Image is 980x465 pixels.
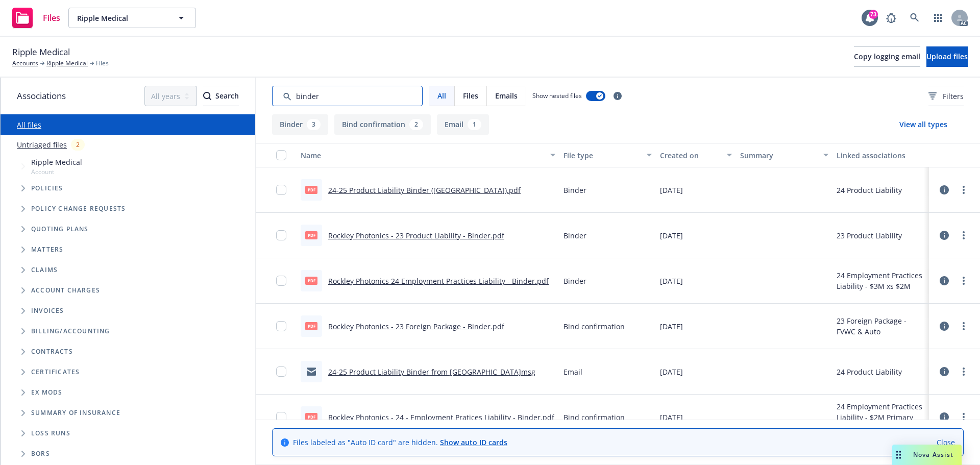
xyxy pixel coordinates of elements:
[31,185,63,191] span: Policies
[437,114,489,135] button: Email
[563,366,582,377] span: Email
[928,91,964,102] span: Filters
[31,328,110,334] span: Billing/Accounting
[563,321,625,332] span: Bind confirmation
[883,114,964,135] button: View all types
[328,322,504,331] a: Rockley Photonics - 23 Foreign Package - Binder.pdf
[563,412,625,423] span: Bind confirmation
[71,139,85,151] div: 2
[12,59,38,68] a: Accounts
[892,445,905,465] div: Drag to move
[563,276,586,286] span: Binder
[1,321,255,464] div: Folder Tree Example
[740,150,817,161] div: Summary
[31,430,70,436] span: Loss Runs
[276,412,286,422] input: Toggle Row Selected
[660,185,683,195] span: [DATE]
[272,114,328,135] button: Binder
[31,267,58,273] span: Claims
[881,8,901,28] a: Report a Bug
[31,167,82,176] span: Account
[532,91,582,100] span: Show nested files
[958,411,970,423] a: more
[869,10,878,19] div: 73
[31,369,80,375] span: Certificates
[203,86,239,106] button: SearchSearch
[660,150,721,161] div: Created on
[305,322,317,330] span: pdf
[17,139,67,150] a: Untriaged files
[43,14,60,22] span: Files
[276,276,286,286] input: Toggle Row Selected
[837,185,902,195] div: 24 Product Liability
[660,321,683,332] span: [DATE]
[837,401,925,433] div: 24 Employment Practices Liability - $2M Primary EPL
[297,143,559,167] button: Name
[958,229,970,241] a: more
[656,143,736,167] button: Created on
[854,46,920,67] button: Copy logging email
[31,451,50,457] span: BORs
[293,437,507,448] span: Files labeled as "Auto ID card" are hidden.
[328,231,504,240] a: Rockley Photonics - 23 Product Liability - Binder.pdf
[328,185,521,195] a: 24-25 Product Liability Binder ([GEOGRAPHIC_DATA]).pdf
[276,230,286,240] input: Toggle Row Selected
[837,270,925,291] div: 24 Employment Practices Liability - $3M xs $2M
[77,13,165,23] span: Ripple Medical
[832,143,929,167] button: Linked associations
[854,52,920,61] span: Copy logging email
[926,52,968,61] span: Upload files
[305,186,317,193] span: pdf
[904,8,925,28] a: Search
[468,119,481,130] div: 1
[937,437,955,448] a: Close
[943,91,964,102] span: Filters
[31,308,64,314] span: Invoices
[328,412,554,422] a: Rockley Photonics - 24 - Employment Pratices Liability - Binder.pdf
[203,92,211,100] svg: Search
[928,8,948,28] a: Switch app
[837,150,925,161] div: Linked associations
[440,437,507,447] a: Show auto ID cards
[837,230,902,241] div: 23 Product Liability
[559,143,656,167] button: File type
[437,90,446,101] span: All
[334,114,431,135] button: Bind confirmation
[68,8,196,28] button: Ripple Medical
[892,445,962,465] button: Nova Assist
[736,143,832,167] button: Summary
[17,89,66,103] span: Associations
[96,59,109,68] span: Files
[958,365,970,378] a: more
[928,86,964,106] button: Filters
[837,366,902,377] div: 24 Product Liability
[660,366,683,377] span: [DATE]
[305,277,317,284] span: pdf
[31,157,82,167] span: Ripple Medical
[307,119,321,130] div: 3
[46,59,88,68] a: Ripple Medical
[660,412,683,423] span: [DATE]
[31,349,73,355] span: Contracts
[305,231,317,239] span: pdf
[926,46,968,67] button: Upload files
[8,4,64,32] a: Files
[31,247,63,253] span: Matters
[328,367,535,377] a: 24-25 Product Liability Binder from [GEOGRAPHIC_DATA]msg
[563,150,641,161] div: File type
[409,119,423,130] div: 2
[913,450,953,459] span: Nova Assist
[31,226,89,232] span: Quoting plans
[203,86,239,106] div: Search
[837,315,925,337] div: 23 Foreign Package - FVWC & Auto
[958,275,970,287] a: more
[563,185,586,195] span: Binder
[276,185,286,195] input: Toggle Row Selected
[17,120,41,130] a: All files
[12,45,70,59] span: Ripple Medical
[31,287,100,293] span: Account charges
[276,321,286,331] input: Toggle Row Selected
[660,276,683,286] span: [DATE]
[31,410,120,416] span: Summary of insurance
[958,320,970,332] a: more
